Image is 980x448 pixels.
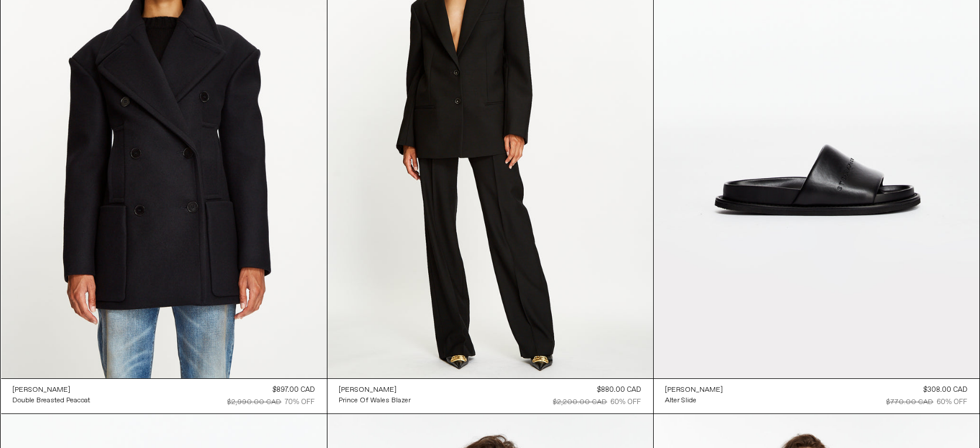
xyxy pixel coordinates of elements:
div: [PERSON_NAME] [339,385,397,395]
a: Prince of Wales Blazer [339,395,411,406]
a: [PERSON_NAME] [339,385,411,395]
a: [PERSON_NAME] [13,385,91,395]
div: $880.00 CAD [597,385,641,395]
div: $770.00 CAD [887,397,934,408]
div: Prince of Wales Blazer [339,396,411,406]
a: Double Breasted Peacoat [13,395,91,406]
a: [PERSON_NAME] [665,385,723,395]
div: $2,990.00 CAD [228,397,282,408]
a: Alter Slide [665,395,723,406]
div: 70% OFF [285,397,315,408]
div: $308.00 CAD [924,385,968,395]
div: Alter Slide [665,396,697,406]
div: Double Breasted Peacoat [13,396,91,406]
div: [PERSON_NAME] [665,385,723,395]
div: $897.00 CAD [273,385,315,395]
div: 60% OFF [611,397,641,408]
div: 60% OFF [937,397,968,408]
div: $2,200.00 CAD [554,397,607,408]
div: [PERSON_NAME] [13,385,71,395]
